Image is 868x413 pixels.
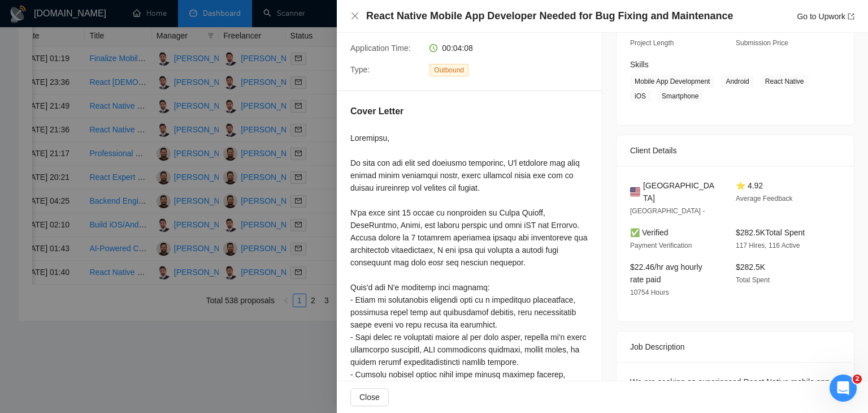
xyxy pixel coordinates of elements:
span: Mobile App Development [630,75,714,88]
span: 00:04:08 [442,44,473,53]
span: Smartphone [657,90,703,102]
span: React Native [761,75,809,88]
span: Close [359,391,380,403]
span: iOS [630,90,650,102]
span: Payment Verification [630,242,692,249]
span: Android [721,75,753,88]
span: 117 Hires, 116 Active [736,242,800,249]
span: Type: [350,65,370,74]
h4: React Native Mobile App Developer Needed for Bug Fixing and Maintenance [366,9,733,23]
span: Submission Price [736,39,788,47]
span: $282.5K Total Spent [736,228,805,237]
span: [GEOGRAPHIC_DATA] - [630,207,705,215]
span: export [848,13,854,20]
span: Skills [630,60,649,69]
span: Total Spent [736,276,770,284]
button: Close [350,11,359,21]
span: close [350,11,359,20]
span: 10754 Hours [630,289,669,296]
div: Client Details [630,135,840,166]
span: $22.46/hr avg hourly rate paid [630,263,702,284]
span: [GEOGRAPHIC_DATA] [643,179,718,204]
span: $282.5K [736,263,765,272]
iframe: Intercom live chat [830,375,857,402]
img: 🇺🇸 [630,186,640,198]
button: Close [350,388,389,406]
h5: Cover Letter [350,105,403,118]
div: Job Description [630,332,840,362]
span: ⭐ 4.92 [736,181,763,190]
span: Project Length [630,39,674,47]
span: 2 [853,375,862,384]
span: Outbound [429,64,468,76]
span: Average Feedback [736,195,793,203]
a: Go to Upworkexport [797,12,854,21]
span: ✅ Verified [630,228,669,237]
span: Application Time: [350,44,411,53]
span: clock-circle [429,44,437,52]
